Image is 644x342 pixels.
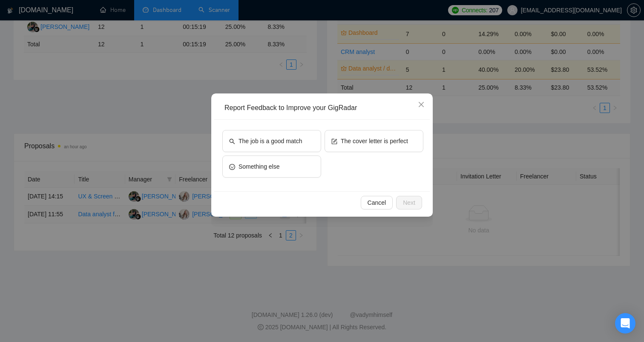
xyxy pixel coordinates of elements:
[615,313,635,334] div: Open Intercom Messenger
[239,136,302,146] span: The job is a good match
[239,162,280,171] span: Something else
[418,101,425,108] span: close
[325,130,423,152] button: formThe cover letter is perfect
[222,130,321,152] button: searchThe job is a good match
[331,138,337,144] span: form
[396,196,422,209] button: Next
[224,103,425,113] div: Report Feedback to Improve your GigRadar
[229,138,235,144] span: search
[368,198,386,207] span: Cancel
[361,196,393,209] button: Cancel
[222,155,321,178] button: smileSomething else
[229,163,235,170] span: smile
[410,93,433,116] button: Close
[341,136,408,146] span: The cover letter is perfect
